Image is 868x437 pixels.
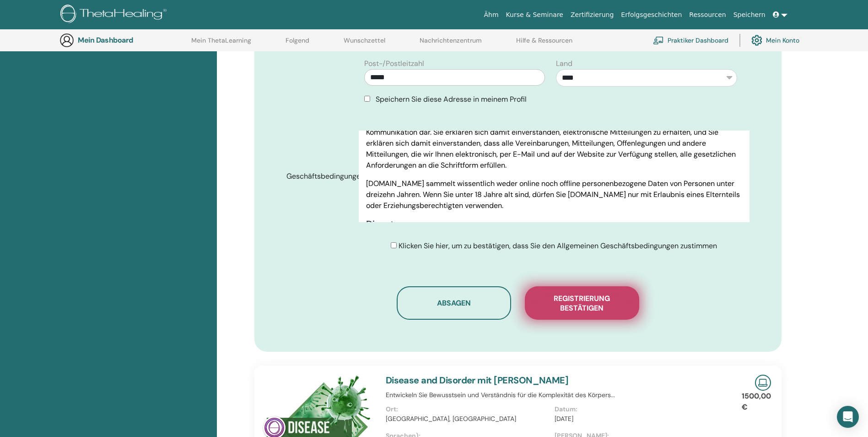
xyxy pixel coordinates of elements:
a: Nachrichtenzentrum [420,37,482,51]
font: Praktiker Dashboard [668,36,728,44]
a: Mein Konto [751,30,799,50]
p: Entwickeln Sie Bewusstsein und Verständnis für die Komplexität des Körpers... [386,390,723,400]
a: Erfolgsgeschichten [617,6,685,23]
button: Absagen [397,286,511,320]
span: Registrierung bestätigen [536,294,628,313]
p: 1500,00 € [742,391,771,413]
a: Kurse & Seminare [502,6,567,23]
a: Folgend [286,37,309,51]
a: Mein ThetaLearning [191,37,251,51]
img: chalkboard-teacher.svg [653,36,664,44]
span: Absagen [437,298,471,308]
span: Klicken Sie hier, um zu bestätigen, dass Sie den Allgemeinen Geschäftsbedingungen zustimmen [399,241,717,251]
p: [DOMAIN_NAME] sammelt wissentlich weder online noch offline personenbezogene Daten von Personen u... [366,178,742,211]
label: Geschäftsbedingungen [280,168,359,185]
img: logo.png [60,5,170,25]
h3: Mein Dashboard [78,36,169,44]
div: Öffnen Sie den Intercom Messenger [837,406,859,428]
a: Ähm [480,6,502,23]
img: generic-user-icon.jpg [59,33,74,48]
p: [DATE] [555,414,718,424]
button: Registrierung bestätigen [525,286,639,320]
p: [GEOGRAPHIC_DATA], [GEOGRAPHIC_DATA] [386,414,549,424]
label: Land [556,58,572,69]
font: Mein Konto [766,36,799,44]
p: Der Besuch [DOMAIN_NAME] oder das Senden von E-Mails an [DOMAIN_NAME] stellt eine elektronische K... [366,116,742,171]
a: Zertifizierung [567,6,617,23]
p: Ort: [386,404,549,414]
span: Speichern Sie diese Adresse in meinem Profil [376,94,527,104]
img: Live Online Seminar [755,375,771,391]
label: Post-/Postleitzahl [364,58,424,69]
a: Praktiker Dashboard [653,30,728,50]
a: Wunschzettel [344,37,385,51]
a: Ressourcen [685,6,729,23]
h4: Dienste [366,218,742,229]
img: cog.svg [751,33,762,48]
a: Speichern [730,6,769,23]
a: Hilfe & Ressourcen [516,37,572,51]
a: Disease and Disorder mit [PERSON_NAME] [386,374,569,386]
p: Datum: [555,404,718,414]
